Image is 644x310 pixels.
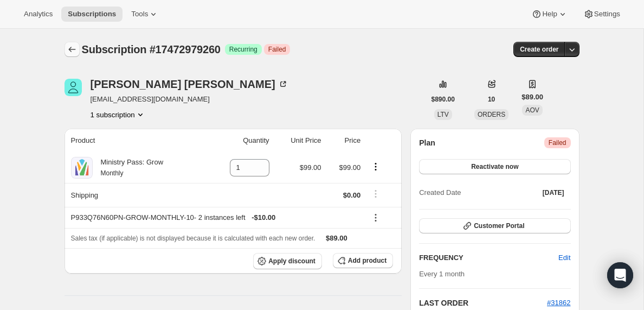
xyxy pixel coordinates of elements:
[252,212,275,223] span: - $10.00
[348,256,387,265] span: Add product
[525,106,539,114] span: AOV
[478,111,505,118] span: ORDERS
[71,212,361,223] div: P933Q76N60PN-GROW-MONTHLY-10 - 2 instances left
[437,111,449,118] span: LTV
[521,92,543,103] span: $89.00
[71,235,315,242] span: Sales tax (if applicable) is not displayed because it is calculated with each new order.
[273,129,325,153] th: Unit Price
[93,157,164,179] div: Ministry Pass: Grow
[17,7,59,22] button: Analytics
[552,249,577,267] button: Edit
[536,185,571,200] button: [DATE]
[325,129,364,153] th: Price
[82,43,221,55] span: Subscription #17472979260
[419,137,435,148] h2: Plan
[577,7,627,22] button: Settings
[229,45,257,54] span: Recurring
[24,10,53,18] span: Analytics
[547,298,570,308] button: #31862
[425,92,461,107] button: $890.00
[367,188,384,200] button: Shipping actions
[513,42,565,57] button: Create order
[525,7,574,22] button: Help
[419,298,547,308] h2: LAST ORDER
[547,299,570,307] a: #31862
[268,45,286,54] span: Failed
[61,7,123,22] button: Subscriptions
[474,222,524,230] span: Customer Portal
[542,10,557,18] span: Help
[419,270,465,278] span: Every 1 month
[65,79,82,96] span: Matthew Sweeting
[91,94,288,105] span: [EMAIL_ADDRESS][DOMAIN_NAME]
[419,159,570,174] button: Reactivate now
[71,157,93,179] img: product img
[333,253,393,268] button: Add product
[432,95,455,104] span: $890.00
[419,187,461,198] span: Created Date
[208,129,272,153] th: Quantity
[607,262,633,288] div: Open Intercom Messenger
[488,95,495,104] span: 10
[549,138,566,147] span: Failed
[558,252,570,263] span: Edit
[65,183,208,207] th: Shipping
[543,188,564,197] span: [DATE]
[339,163,360,172] span: $99.00
[594,10,620,18] span: Settings
[253,253,322,269] button: Apply discount
[471,162,518,171] span: Reactivate now
[419,218,570,233] button: Customer Portal
[367,161,384,173] button: Product actions
[125,7,165,22] button: Tools
[91,79,288,90] div: [PERSON_NAME] [PERSON_NAME]
[520,45,558,54] span: Create order
[419,252,558,263] h2: FREQUENCY
[91,109,146,120] button: Product actions
[68,10,116,18] span: Subscriptions
[300,163,321,172] span: $99.00
[65,129,208,153] th: Product
[481,92,501,107] button: 10
[65,42,80,57] button: Subscriptions
[326,234,347,242] span: $89.00
[101,169,124,177] small: Monthly
[131,10,148,18] span: Tools
[268,257,315,265] span: Apply discount
[343,191,361,199] span: $0.00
